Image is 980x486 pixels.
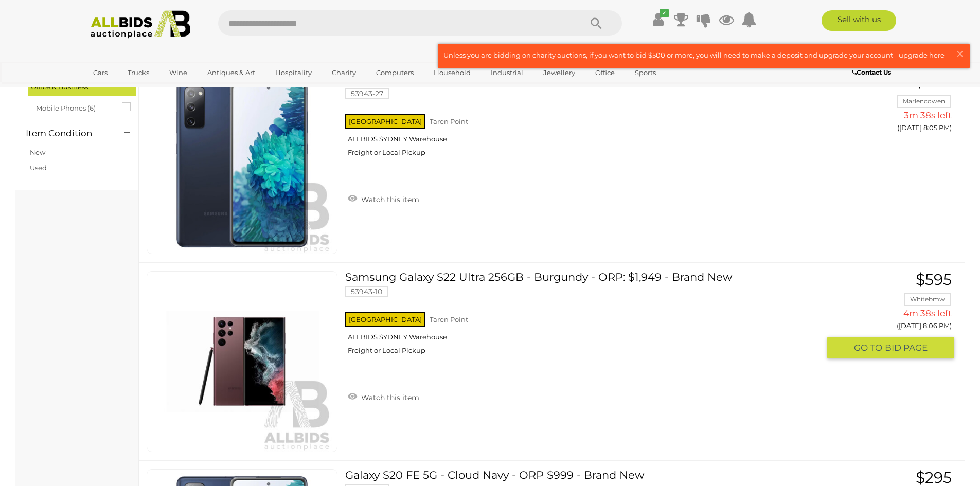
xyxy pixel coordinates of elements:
span: Watch this item [359,195,419,204]
a: Galaxy S20 FE 5G - Cloud Navy - ORP $999 - Brand New 53943-27 [GEOGRAPHIC_DATA] Taren Point ALLBI... [353,73,819,165]
a: Antiques & Art [201,64,262,81]
span: Mobile Phones (6) [36,100,113,114]
img: Allbids.com.au [85,10,197,39]
a: Industrial [484,64,530,81]
span: Watch this item [359,393,419,402]
a: New [30,148,45,156]
a: Sports [628,64,663,81]
a: Hospitality [269,64,318,81]
div: Office & Business [28,79,136,96]
span: × [955,44,965,64]
a: [GEOGRAPHIC_DATA] [86,81,173,98]
a: Office [589,64,621,81]
img: 53943-10a.jpg [152,272,332,452]
a: Charity [325,64,363,81]
i: ✔ [660,9,669,17]
a: Wine [163,64,194,81]
a: ✔ [651,10,666,29]
a: Computers [369,64,420,81]
a: Jewellery [537,64,582,81]
a: $595 Whitebmw 4m 38s left ([DATE] 8:06 PM) GO TOBID PAGE [835,271,954,359]
button: Search [571,10,622,36]
a: Household [427,64,477,81]
a: $305 Marlencowen 3m 38s left ([DATE] 8:05 PM) [835,73,954,137]
h4: Item Condition [26,129,109,138]
a: Contact Us [852,67,894,78]
a: Used [30,164,47,172]
a: Sell with us [822,10,896,31]
img: 53943-27a.jpg [152,74,332,254]
span: BID PAGE [885,342,928,354]
button: GO TOBID PAGE [827,337,954,359]
a: Samsung Galaxy S22 Ultra 256GB - Burgundy - ORP: $1,949 - Brand New 53943-10 [GEOGRAPHIC_DATA] Ta... [353,271,819,363]
a: Trucks [121,64,156,81]
a: Watch this item [345,191,422,206]
a: Cars [86,64,114,81]
span: GO TO [854,342,885,354]
span: $595 [916,270,952,289]
b: Contact Us [852,68,891,76]
a: Watch this item [345,389,422,404]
